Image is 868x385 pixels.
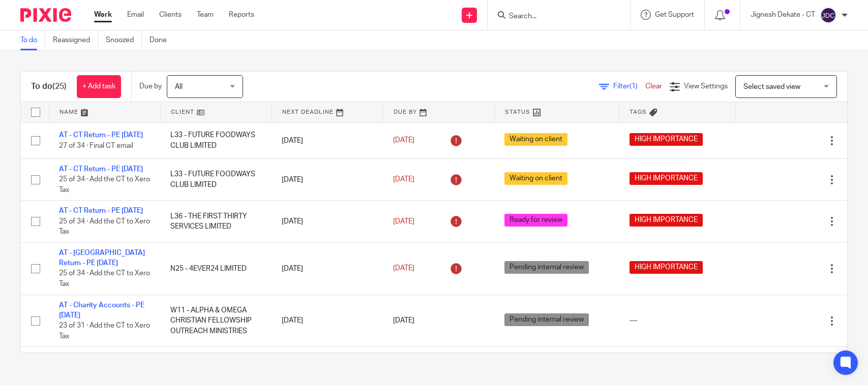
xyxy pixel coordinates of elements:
a: + Add task [77,75,121,98]
span: [DATE] [393,137,414,144]
span: HIGH IMPORTANCE [630,172,703,185]
span: HIGH IMPORTANCE [630,214,703,227]
span: 25 of 34 · Add the CT to Xero Tax [59,176,150,194]
span: 25 of 34 · Add the CT to Xero Tax [59,218,150,236]
a: Reassigned [53,30,98,50]
a: AT - CT Return - PE [DATE] [59,166,143,173]
span: All [175,83,183,90]
input: Search [508,12,600,21]
td: [DATE] [272,122,383,158]
span: [DATE] [393,265,414,272]
span: View Settings [684,83,728,90]
td: [DATE] [272,295,383,347]
span: Waiting on client [504,133,567,146]
td: L33 - FUTURE FOODWAYS CLUB LIMITED [160,158,272,200]
span: Select saved view [743,83,800,90]
a: To do [20,30,45,50]
a: Clients [159,10,182,20]
span: (25) [52,82,67,90]
td: N25 - 4EVER24 LIMITED [160,242,272,295]
a: Email [127,10,144,20]
span: Pending internal review [504,261,589,274]
span: [DATE] [393,317,414,324]
div: --- [630,315,726,326]
span: Get Support [655,11,694,18]
p: Due by [139,81,162,91]
td: W11 - ALPHA & OMEGA CHRISTIAN FELLOWSHIP OUTREACH MINISTRIES [160,295,272,347]
span: Waiting on client [504,172,567,185]
a: AT - CT Return - PE [DATE] [59,207,143,214]
span: Pending internal review [504,313,589,326]
span: Ready for review [504,214,567,227]
a: Team [197,10,214,20]
a: Work [94,10,112,20]
span: (1) [630,83,638,90]
span: [DATE] [393,176,414,183]
img: Pixie [20,8,71,22]
td: L33 - FUTURE FOODWAYS CLUB LIMITED [160,122,272,158]
span: 25 of 34 · Add the CT to Xero Tax [59,270,150,288]
a: AT - Charity Accounts - PE [DATE] [59,302,144,319]
span: HIGH IMPORTANCE [630,261,703,274]
td: [DATE] [272,158,383,200]
a: Done [149,30,174,50]
a: AT - [GEOGRAPHIC_DATA] Return - PE [DATE] [59,249,145,267]
a: Snoozed [106,30,142,50]
span: [DATE] [393,218,414,225]
span: 27 of 34 · Final CT email [59,142,133,149]
span: Tags [630,109,647,115]
p: Jignesh Dekate - CT [751,10,815,20]
img: svg%3E [820,7,836,23]
a: AT - CT Return - PE [DATE] [59,132,143,139]
h1: To do [31,81,67,92]
span: Filter [613,83,645,90]
td: L36 - THE FIRST THIRTY SERVICES LIMITED [160,201,272,242]
span: 23 of 31 · Add the CT to Xero Tax [59,323,150,340]
span: HIGH IMPORTANCE [630,133,703,146]
a: Clear [645,83,662,90]
a: Reports [229,10,254,20]
td: [DATE] [272,242,383,295]
td: [DATE] [272,201,383,242]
